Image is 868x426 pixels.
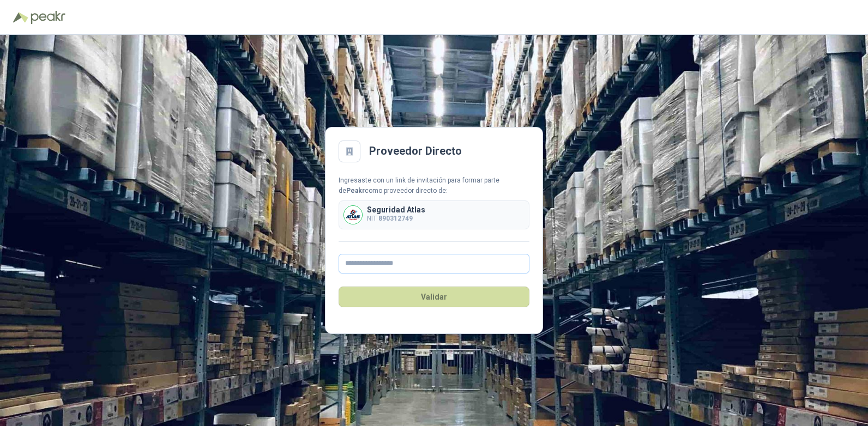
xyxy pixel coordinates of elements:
[369,143,462,160] h2: Proveedor Directo
[31,11,65,24] img: Peakr
[378,215,413,222] b: 890312749
[367,214,425,224] p: NIT
[339,287,529,307] button: Validar
[13,12,28,23] img: Logo
[339,175,529,196] div: Ingresaste con un link de invitación para formar parte de como proveedor directo de:
[344,206,362,224] img: Company Logo
[367,206,425,214] p: Seguridad Atlas
[346,187,365,194] b: Peakr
